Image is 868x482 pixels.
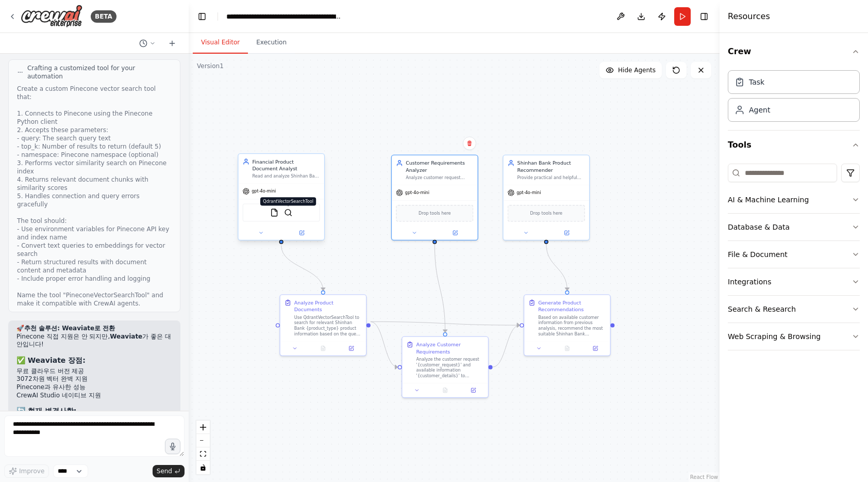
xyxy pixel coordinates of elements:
li: 무료 클라우드 버전 제공 [16,367,172,376]
strong: ✅ Weaviate 장점: [16,356,86,364]
div: Generate Product RecommendationsBased on available customer information from previous analysis, r... [524,294,611,356]
div: Read and analyze Shinhan Bank product markdown documents to understand loan and credit product sp... [253,173,320,179]
h2: 🚀 [16,325,172,333]
div: Generate Product Recommendations [538,299,606,313]
button: Delete node [463,137,476,150]
button: zoom in [196,421,210,434]
button: No output available [553,344,582,352]
g: Edge from ccdfaa86-8f3a-4b53-9a10-9ea5ef5e98c8 to e7ba7899-2dd0-4c07-81ee-ba37007cc1d4 [431,244,449,332]
button: Open in side panel [583,344,607,352]
button: Click to speak your automation idea [165,439,180,454]
button: No output available [430,386,460,394]
button: toggle interactivity [196,461,210,474]
div: Shinhan Bank Product Recommender [518,159,585,173]
g: Edge from fd9e6f1e-af40-4d09-8947-3573908157cc to e7ba7899-2dd0-4c07-81ee-ba37007cc1d4 [371,318,398,371]
button: fit view [196,447,210,461]
button: Hide Agents [599,62,662,78]
g: Edge from fd9e6f1e-af40-4d09-8947-3573908157cc to cb35ea5f-9326-4582-9927-235554f0d156 [371,318,520,329]
button: Open in side panel [282,229,321,237]
button: Open in side panel [547,229,586,237]
button: Hide right sidebar [697,9,711,24]
button: Send [153,465,185,477]
button: Integrations [728,268,860,295]
span: Crafting a customized tool for your automation [27,64,172,81]
button: Switch to previous chat [135,37,160,50]
div: React Flow controls [196,421,210,474]
button: Open in side panel [436,229,475,237]
button: zoom out [196,434,210,447]
li: Pinecone과 유사한 성능 [16,383,172,392]
div: Financial Product Document AnalystRead and analyze Shinhan Bank product markdown documents to und... [238,155,325,242]
div: Based on available customer information from previous analysis, recommend the most suitable Shinh... [538,314,606,336]
img: FileReadTool [270,208,278,217]
li: 3072차원 벡터 완벽 지원 [16,375,172,383]
li: CrewAI Studio 네이티브 지원 [16,392,172,400]
strong: 추천 솔루션: Weaviate로 전환 [24,325,115,332]
button: Hide left sidebar [195,9,209,24]
button: Open in side panel [461,386,485,394]
div: Use QdrantVectorSearchTool to search for relevant Shinhan Bank {product_type} product information... [294,314,362,336]
g: Edge from 83bb6668-8b03-4425-8bbe-bcc9475aa42e to cb35ea5f-9326-4582-9927-235554f0d156 [543,244,571,291]
button: No output available [308,344,338,352]
div: BETA [91,10,116,23]
g: Edge from e7ba7899-2dd0-4c07-81ee-ba37007cc1d4 to cb35ea5f-9326-4582-9927-235554f0d156 [493,322,520,371]
button: File & Document [728,241,860,268]
button: Web Scraping & Browsing [728,323,860,350]
button: Start a new chat [164,37,180,50]
div: Version 1 [197,62,224,70]
button: AI & Machine Learning [728,186,860,213]
img: QdrantVectorSearchTool [284,208,292,217]
div: Customer Requirements AnalyzerAnalyze customer request '{customer_request}' and available informa... [391,155,478,240]
strong: Weaviate [110,333,142,340]
strong: 🔄 현재 변경사항: [16,407,76,415]
div: Financial Product Document Analyst [253,158,320,172]
div: Provide practical and helpful Shinhan Bank {product_type} product recommendations based on custom... [518,175,585,181]
button: Open in side panel [339,344,363,352]
button: Visual Editor [193,32,248,54]
g: Edge from bbeb1ba2-9ddc-4cb4-aad0-b440f7379338 to fd9e6f1e-af40-4d09-8947-3573908157cc [278,246,327,291]
div: Analyze Product DocumentsUse QdrantVectorSearchTool to search for relevant Shinhan Bank {product_... [279,294,366,356]
div: Crew [728,66,860,130]
p: Pinecone 직접 지원은 안 되지만, 가 좋은 대안입니다! [16,333,172,349]
div: Analyze the customer request '{customer_request}' and available information '{customer_details}' ... [416,357,483,379]
div: Create a custom Pinecone vector search tool that: 1. Connects to Pinecone using the Pinecone Pyth... [17,85,172,308]
div: Shinhan Bank Product RecommenderProvide practical and helpful Shinhan Bank {product_type} product... [503,155,590,240]
div: Customer Requirements Analyzer [406,159,473,173]
button: Execution [248,32,295,54]
div: Analyze Product Documents [294,299,362,313]
img: Logo [21,5,82,28]
a: React Flow attribution [690,474,718,480]
span: Improve [19,467,44,475]
div: Analyze customer request '{customer_request}' and available information '{customer_details}' to u... [406,175,473,181]
div: Analyze Customer Requirements [416,341,483,355]
nav: breadcrumb [226,11,342,22]
button: Tools [728,131,860,159]
span: gpt-4o-mini [516,190,541,196]
span: Drop tools here [419,210,451,217]
span: Send [157,467,172,475]
div: Task [749,77,764,87]
span: Hide Agents [618,66,656,74]
span: Drop tools here [530,210,562,217]
div: Tools [728,159,860,359]
button: Crew [728,37,860,66]
h4: Resources [728,10,770,23]
button: Improve [4,464,49,478]
div: Analyze Customer RequirementsAnalyze the customer request '{customer_request}' and available info... [402,336,489,398]
button: Database & Data [728,214,860,240]
button: Search & Research [728,296,860,323]
span: gpt-4o-mini [405,190,429,196]
span: gpt-4o-mini [252,188,276,194]
div: Agent [749,105,770,115]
